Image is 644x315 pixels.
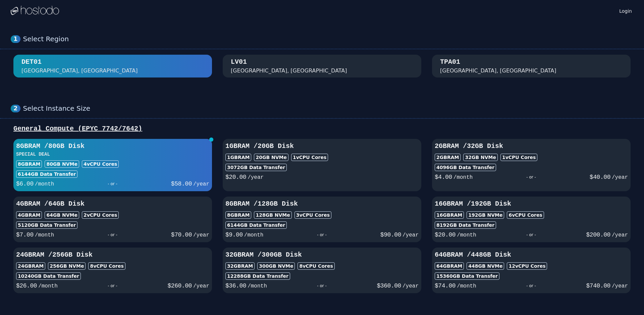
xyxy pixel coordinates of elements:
[612,283,628,289] span: /year
[21,67,138,75] div: [GEOGRAPHIC_DATA], [GEOGRAPHIC_DATA]
[16,142,209,151] h3: 8GB RAM / 80 GB Disk
[23,35,633,43] div: Select Region
[45,211,79,219] div: 64 GB NVMe
[16,199,209,209] h3: 4GB RAM / 64 GB Disk
[476,281,586,291] div: - or -
[171,180,192,187] span: $ 58.00
[223,55,421,77] button: LV01 [GEOGRAPHIC_DATA], [GEOGRAPHIC_DATA]
[440,57,460,67] div: TPA01
[11,105,20,112] div: 2
[432,197,631,242] button: 16GBRAM /192GB Disk16GBRAM192GB NVMe6vCPU Cores8192GB Data Transfer$20.00/month- or -$200.00/year
[435,221,496,229] div: 8192 GB Data Transfer
[244,232,264,238] span: /month
[13,139,212,191] button: 8GBRAM /80GB DiskSPECIAL DEAL8GBRAM80GB NVMe4vCPU Cores6144GB Data Transfer$6.00/month- or -$58.0...
[16,151,209,158] h3: SPECIAL DEAL
[225,282,246,289] span: $ 36.00
[467,262,504,270] div: 448 GB NVMe
[58,281,168,291] div: - or -
[263,230,380,240] div: - or -
[435,164,496,171] div: 4096 GB Data Transfer
[231,67,347,75] div: [GEOGRAPHIC_DATA], [GEOGRAPHIC_DATA]
[16,262,45,270] div: 24GB RAM
[16,250,209,260] h3: 24GB RAM / 256 GB Disk
[223,197,421,242] button: 8GBRAM /128GB Disk8GBRAM128GB NVMe3vCPU Cores6144GB Data Transfer$9.00/month- or -$90.00/year
[16,282,37,289] span: $ 26.00
[500,154,537,161] div: 1 vCPU Cores
[435,199,628,209] h3: 16GB RAM / 192 GB Disk
[294,211,331,219] div: 3 vCPU Cores
[435,142,628,151] h3: 2GB RAM / 32 GB Disk
[586,282,610,289] span: $ 740.00
[82,211,119,219] div: 2 vCPU Cores
[225,250,419,260] h3: 32GB RAM / 300 GB Disk
[21,57,42,67] div: DET01
[586,231,610,238] span: $ 200.00
[193,283,209,289] span: /year
[231,57,247,67] div: LV01
[23,104,633,113] div: Select Instance Size
[11,35,20,43] div: 1
[35,181,54,187] span: /month
[225,231,243,238] span: $ 9.00
[257,262,295,270] div: 300 GB NVMe
[225,154,251,161] div: 1GB RAM
[171,231,192,238] span: $ 70.00
[402,232,419,238] span: /year
[225,164,287,171] div: 3072 GB Data Transfer
[440,67,556,75] div: [GEOGRAPHIC_DATA], [GEOGRAPHIC_DATA]
[225,199,419,209] h3: 8GB RAM / 128 GB Disk
[193,232,209,238] span: /year
[590,174,610,180] span: $ 40.00
[453,174,473,180] span: /month
[11,6,59,16] img: Logo
[402,283,419,289] span: /year
[254,154,288,161] div: 20 GB NVMe
[467,211,504,219] div: 192 GB NVMe
[612,174,628,180] span: /year
[248,283,267,289] span: /month
[380,231,401,238] span: $ 90.00
[54,179,171,189] div: - or -
[13,197,212,242] button: 4GBRAM /64GB Disk4GBRAM64GB NVMe2vCPU Cores5120GB Data Transfer$7.00/month- or -$70.00/year
[267,281,377,291] div: - or -
[11,124,633,134] div: General Compute (EPYC 7742/7642)
[377,282,401,289] span: $ 360.00
[463,154,498,161] div: 32 GB NVMe
[432,248,631,293] button: 64GBRAM /448GB Disk64GBRAM448GB NVMe12vCPU Cores15360GB Data Transfer$74.00/month- or -$740.00/year
[168,282,192,289] span: $ 260.00
[225,272,290,280] div: 12288 GB Data Transfer
[193,181,209,187] span: /year
[16,211,42,219] div: 4GB RAM
[612,232,628,238] span: /year
[13,248,212,293] button: 24GBRAM /256GB Disk24GBRAM256GB NVMe8vCPU Cores10240GB Data Transfer$26.00/month- or -$260.00/year
[435,211,464,219] div: 16GB RAM
[435,282,455,289] span: $ 74.00
[476,230,586,240] div: - or -
[16,272,81,280] div: 10240 GB Data Transfer
[223,248,421,293] button: 32GBRAM /300GB Disk32GBRAM300GB NVMe8vCPU Cores12288GB Data Transfer$36.00/month- or -$360.00/year
[225,211,251,219] div: 8GB RAM
[248,174,264,180] span: /year
[35,232,54,238] span: /month
[435,174,452,180] span: $ 4.00
[223,139,421,191] button: 1GBRAM /20GB Disk1GBRAM20GB NVMe1vCPU Cores3072GB Data Transfer$20.00/year
[16,231,34,238] span: $ 7.00
[507,262,547,270] div: 12 vCPU Cores
[298,262,334,270] div: 8 vCPU Cores
[254,211,291,219] div: 128 GB NVMe
[435,250,628,260] h3: 64GB RAM / 448 GB Disk
[432,55,631,77] button: TPA01 [GEOGRAPHIC_DATA], [GEOGRAPHIC_DATA]
[54,230,171,240] div: - or -
[435,272,499,280] div: 15360 GB Data Transfer
[225,174,246,180] span: $ 20.00
[432,139,631,191] button: 2GBRAM /32GB Disk2GBRAM32GB NVMe1vCPU Cores4096GB Data Transfer$4.00/month- or -$40.00/year
[88,262,125,270] div: 8 vCPU Cores
[16,160,42,168] div: 8GB RAM
[48,262,86,270] div: 256 GB NVMe
[473,172,589,182] div: - or -
[435,262,464,270] div: 64GB RAM
[225,142,419,151] h3: 1GB RAM / 20 GB Disk
[435,231,455,238] span: $ 20.00
[457,283,476,289] span: /month
[618,6,633,14] a: Login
